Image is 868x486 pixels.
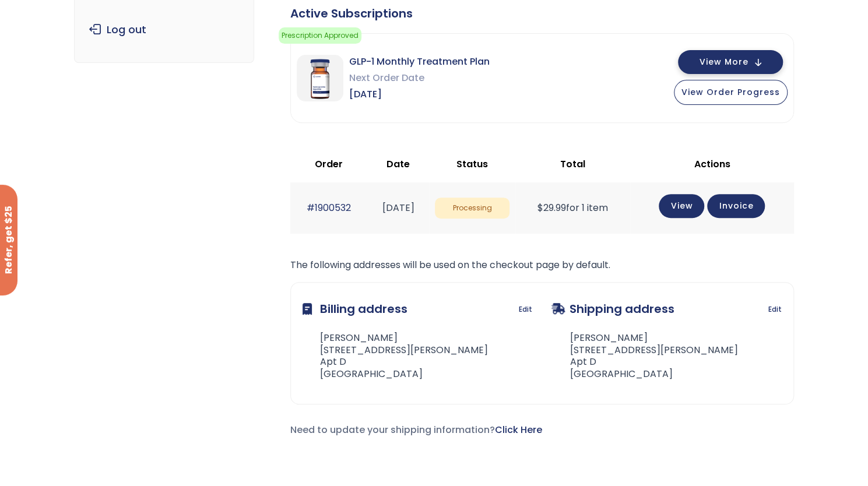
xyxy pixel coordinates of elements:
span: 29.99 [537,201,566,214]
p: The following addresses will be used on the checkout page by default. [290,257,794,273]
span: Next Order Date [349,70,490,86]
span: Total [560,157,585,171]
span: Actions [694,157,730,171]
h3: Billing address [303,294,407,323]
span: GLP-1 Monthly Treatment Plan [349,54,490,70]
address: [PERSON_NAME] [STREET_ADDRESS][PERSON_NAME] Apt D [GEOGRAPHIC_DATA] [303,332,488,381]
span: Status [456,157,488,171]
a: Invoice [707,194,765,218]
a: Click Here [495,423,542,436]
time: [DATE] [382,201,414,214]
span: Date [386,157,410,171]
h3: Shipping address [551,294,674,323]
span: Need to update your shipping information? [290,423,542,436]
span: [DATE] [349,86,490,103]
button: View More [678,50,783,74]
a: Edit [519,301,532,318]
a: #1900532 [307,201,351,214]
td: for 1 item [515,182,630,233]
span: Prescription Approved [279,27,361,44]
span: View More [700,58,748,66]
a: Edit [768,301,782,318]
div: Active Subscriptions [290,5,794,22]
a: Log out [83,17,245,42]
span: View Order Progress [681,86,780,98]
button: View Order Progress [674,80,788,105]
address: [PERSON_NAME] [STREET_ADDRESS][PERSON_NAME] Apt D [GEOGRAPHIC_DATA] [551,332,738,381]
span: Order [315,157,343,171]
span: $ [537,201,543,214]
span: Processing [435,198,510,219]
a: View [659,194,704,218]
